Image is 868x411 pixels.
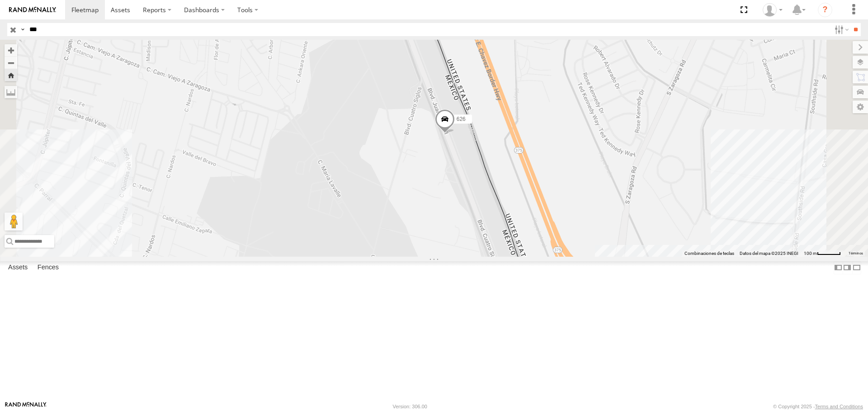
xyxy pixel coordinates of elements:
button: Combinaciones de teclas [684,250,734,257]
label: Assets [4,262,32,274]
button: Escala del mapa: 100 m por 49 píxeles [801,250,844,257]
label: Hide Summary Table [852,261,861,274]
button: Arrastra al hombrecito al mapa para abrir Street View [5,212,23,231]
div: Version: 306.00 [393,404,427,409]
a: Términos (se abre en una nueva pestaña) [849,251,863,255]
i: ? [818,3,832,17]
label: Search Filter Options [831,23,850,36]
span: 100 m [804,251,817,256]
label: Fences [33,262,63,274]
button: Zoom in [5,44,17,56]
label: Map Settings [853,101,868,113]
a: Visit our Website [5,402,47,411]
img: rand-logo.svg [9,7,56,13]
label: Dock Summary Table to the Right [843,261,852,274]
div: © Copyright 2025 - [773,404,863,409]
label: Dock Summary Table to the Left [834,261,843,274]
button: Zoom Home [5,69,17,81]
span: 626 [457,116,466,123]
a: Terms and Conditions [815,404,863,409]
label: Search Query [19,23,26,36]
button: Zoom out [5,56,17,69]
label: Measure [5,86,17,98]
span: Datos del mapa ©2025 INEGI [740,251,798,256]
div: MANUEL HERNANDEZ [759,3,786,17]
